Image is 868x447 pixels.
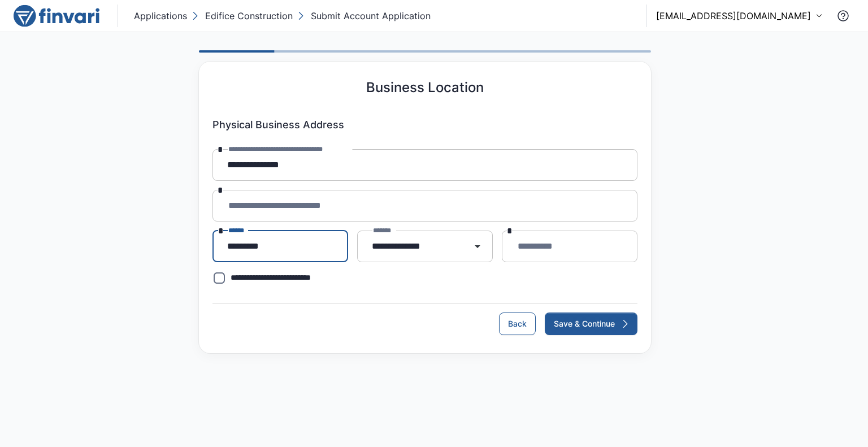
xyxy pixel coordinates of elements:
[499,313,536,335] button: Back
[656,9,811,23] p: [EMAIL_ADDRESS][DOMAIN_NAME]
[205,9,293,23] p: Edifice Construction
[189,7,295,25] button: Edifice Construction
[466,235,489,258] button: Open
[134,9,187,23] p: Applications
[14,5,99,27] img: logo
[832,5,854,27] button: Contact Support
[212,119,637,131] h6: Physical Business Address
[295,7,433,25] button: Submit Account Application
[366,80,484,96] h5: Business Location
[132,7,189,25] button: Applications
[311,9,431,23] p: Submit Account Application
[656,9,823,23] button: [EMAIL_ADDRESS][DOMAIN_NAME]
[545,313,637,335] button: Save & Continue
